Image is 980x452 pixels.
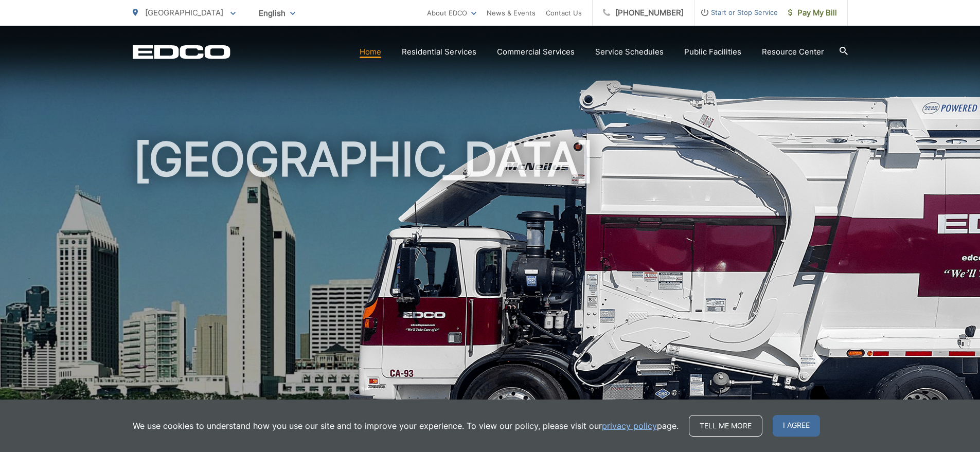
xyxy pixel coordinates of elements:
a: Residential Services [402,46,476,58]
a: privacy policy [602,420,657,432]
a: Resource Center [762,46,824,58]
a: Home [360,46,381,58]
a: Tell me more [689,415,762,437]
a: News & Events [487,7,536,19]
span: English [251,4,303,22]
a: EDCD logo. Return to the homepage. [133,45,230,59]
a: Service Schedules [595,46,664,58]
a: Contact Us [546,7,582,19]
a: Public Facilities [684,46,741,58]
a: About EDCO [427,7,476,19]
p: We use cookies to understand how you use our site and to improve your experience. To view our pol... [133,420,679,432]
span: I agree [773,415,820,437]
a: Commercial Services [497,46,575,58]
span: [GEOGRAPHIC_DATA] [145,8,223,17]
span: Pay My Bill [788,7,837,19]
